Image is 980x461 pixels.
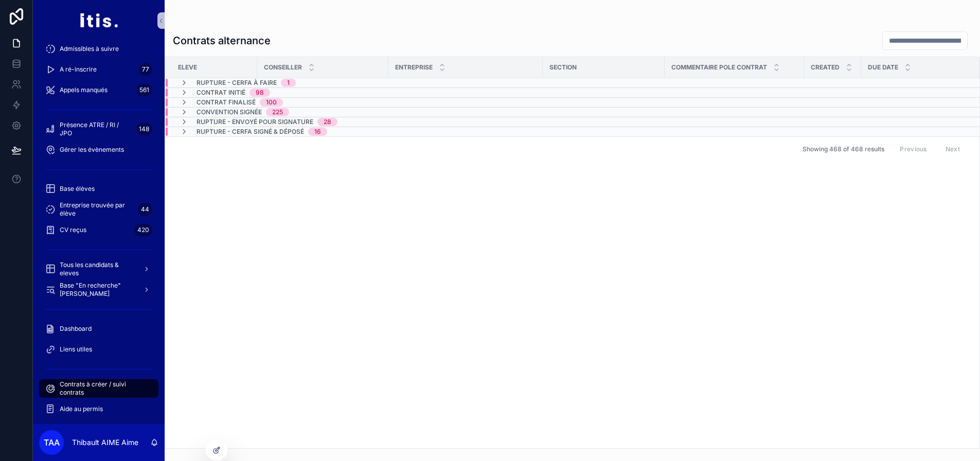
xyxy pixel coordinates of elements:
[39,280,158,299] a: Base "En recherche" [PERSON_NAME]
[60,226,86,234] span: CV reçus
[60,281,135,298] span: Base "En recherche" [PERSON_NAME]
[136,84,152,96] div: 561
[60,45,119,53] span: Admissibles à suivre
[264,63,302,72] span: Conseiller
[314,128,321,136] div: 16
[272,108,283,116] div: 225
[79,12,118,29] img: App logo
[868,63,898,72] span: Due date
[39,40,158,58] a: Admissibles à suivre
[60,405,103,413] span: Aide au permis
[139,63,152,76] div: 77
[395,63,433,72] span: Entreprise
[197,79,277,87] span: Rupture - CERFA à faire
[178,63,197,72] span: Eleve
[60,345,92,353] span: Liens utiles
[39,400,158,418] a: Aide au permis
[197,108,262,116] span: Convention signée
[60,185,95,193] span: Base élèves
[173,33,271,48] h1: Contrats alternance
[39,379,158,398] a: Contrats à créer / suivi contrats
[256,88,264,97] div: 98
[549,63,577,72] span: Section
[671,63,767,72] span: Commentaire Pole Contrat
[39,340,158,359] a: Liens utiles
[324,118,331,126] div: 28
[60,65,97,74] span: A ré-inscrire
[39,180,158,198] a: Base élèves
[33,41,165,424] div: scrollable content
[60,261,135,277] span: Tous les candidats & eleves
[134,224,152,236] div: 420
[60,201,134,218] span: Entreprise trouvée par élève
[39,140,158,159] a: Gérer les évènements
[197,88,245,97] span: Contrat initié
[60,325,92,333] span: Dashboard
[44,436,60,449] span: TAA
[72,437,138,448] p: Thibault AIME Aime
[266,98,277,107] div: 100
[39,221,158,239] a: CV reçus420
[136,123,152,135] div: 148
[60,121,132,137] span: Présence ATRE / RI / JPO
[39,120,158,138] a: Présence ATRE / RI / JPO148
[197,98,256,107] span: Contrat finalisé
[39,320,158,338] a: Dashboard
[39,200,158,219] a: Entreprise trouvée par élève44
[811,63,840,72] span: Created
[197,128,304,136] span: Rupture - CERFA signé & déposé
[138,203,152,216] div: 44
[39,60,158,79] a: A ré-inscrire77
[287,79,290,87] div: 1
[60,86,108,94] span: Appels manqués
[39,81,158,99] a: Appels manqués561
[60,146,124,154] span: Gérer les évènements
[803,145,884,153] span: Showing 468 of 468 results
[197,118,313,126] span: Rupture - envoyé pour signature
[60,380,148,397] span: Contrats à créer / suivi contrats
[39,260,158,278] a: Tous les candidats & eleves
